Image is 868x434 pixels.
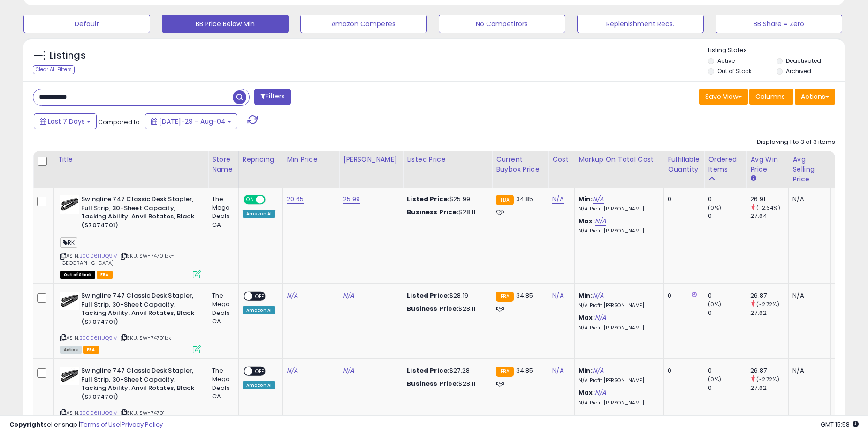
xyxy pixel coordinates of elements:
b: Business Price: [407,379,458,388]
label: Active [717,57,735,65]
a: N/A [593,291,604,300]
a: N/A [595,217,606,226]
p: N/A Profit [PERSON_NAME] [579,377,656,384]
a: Terms of Use [80,420,120,429]
div: 16% [835,195,866,203]
div: $25.99 [407,195,485,203]
div: $28.11 [407,208,485,217]
b: Business Price: [407,304,458,313]
img: 315CTpdMxnL._SL40_.jpg [60,195,79,214]
b: Swingline 747 Classic Desk Stapler, Full Strip, 30-Sheet Capacity, Tacking Ability, Anvil Rotates... [81,367,195,404]
button: BB Share = Zero [716,15,842,33]
div: [PERSON_NAME] [343,155,399,165]
div: $28.19 [407,292,485,300]
b: Business Price: [407,208,458,217]
span: Last 7 Days [48,117,85,126]
div: ASIN: [60,195,201,277]
div: 26.87 [750,292,788,300]
div: Ordered Items [708,155,742,174]
div: $28.11 [407,305,485,313]
b: Max: [579,217,595,225]
span: ON [244,196,256,204]
span: All listings that are currently out of stock and unavailable for purchase on Amazon [60,271,95,279]
p: N/A Profit [PERSON_NAME] [579,302,656,309]
b: Min: [579,291,593,300]
label: Out of Stock [717,67,752,75]
h5: Listings [50,49,86,62]
div: 27.62 [750,309,788,317]
button: Actions [795,89,835,105]
a: N/A [595,388,606,397]
div: Min Price [287,155,335,165]
small: (-2.72%) [756,300,779,308]
a: B0006HUQ9M [79,334,118,342]
small: FBA [496,292,513,302]
img: 315CTpdMxnL._SL40_.jpg [60,292,79,310]
a: N/A [343,291,354,300]
b: Min: [579,195,593,203]
div: 26.91 [750,195,788,203]
div: 0 [708,212,746,220]
a: N/A [552,366,563,375]
div: Amazon AI [243,381,275,389]
b: Max: [579,313,595,322]
div: N/A [792,195,823,203]
small: FBA [496,367,513,377]
div: 0 [708,309,746,317]
div: 27.64 [750,212,788,220]
b: Listed Price: [407,366,449,375]
b: Swingline 747 Classic Desk Stapler, Full Strip, 30-Sheet Capacity, Tacking Ability, Anvil Rotates... [81,292,195,329]
div: $28.11 [407,380,485,388]
span: [DATE]-29 - Aug-04 [159,117,226,126]
small: FBA [496,195,513,205]
button: Last 7 Days [34,113,97,129]
span: Columns [755,92,785,101]
a: N/A [552,195,563,204]
span: | SKU: SW-74701bk-[GEOGRAPHIC_DATA] [60,252,174,266]
button: [DATE]-29 - Aug-04 [145,113,237,129]
div: 16% [835,292,866,300]
a: N/A [595,313,606,322]
div: The Mega Deals CA [212,195,231,229]
div: 26.87 [750,367,788,375]
span: 34.85 [516,366,533,375]
img: 315CTpdMxnL._SL40_.jpg [60,367,79,385]
span: All listings currently available for purchase on Amazon [60,346,82,354]
a: N/A [552,291,563,300]
b: Min: [579,366,593,375]
button: Replenishment Recs. [577,15,704,33]
div: Avg Selling Price [792,155,827,184]
div: seller snap | | [9,420,163,429]
small: (0%) [708,204,721,211]
p: N/A Profit [PERSON_NAME] [579,228,656,234]
span: 2025-08-12 15:58 GMT [821,420,859,429]
a: N/A [287,366,298,375]
div: $27.28 [407,367,485,375]
div: Repricing [243,155,279,165]
div: The Mega Deals CA [212,292,231,326]
div: ASIN: [60,292,201,352]
a: N/A [343,366,354,375]
div: Title [58,155,204,165]
button: Default [23,15,150,33]
div: Cost [552,155,571,165]
div: Fulfillable Quantity [668,155,700,174]
a: Privacy Policy [122,420,163,429]
div: Store Name [212,155,235,174]
div: Clear All Filters [33,65,75,74]
a: N/A [593,366,604,375]
span: | SKU: SW-74701bk [119,334,171,342]
label: Deactivated [786,57,821,65]
div: Current Buybox Price [496,155,544,174]
div: Markup on Total Cost [579,155,660,165]
button: No Competitors [439,15,565,33]
a: 20.65 [287,195,304,204]
span: OFF [264,196,279,204]
b: Max: [579,388,595,397]
button: Amazon Competes [300,15,427,33]
button: Save View [699,89,748,105]
a: B0006HUQ9M [79,252,118,260]
small: (-2.72%) [756,375,779,383]
a: N/A [593,195,604,204]
span: FBA [83,346,99,354]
